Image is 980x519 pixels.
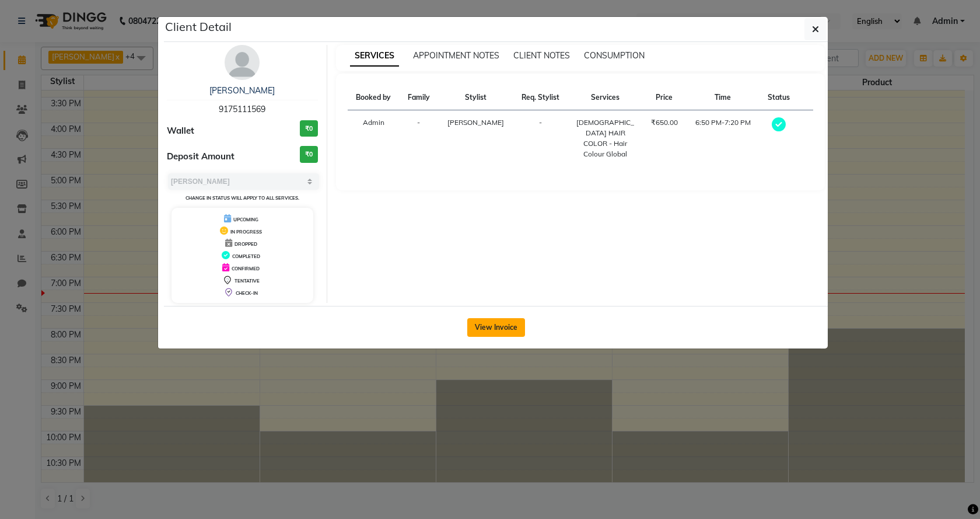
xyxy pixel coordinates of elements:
[233,217,258,222] span: UPCOMING
[568,85,643,110] th: Services
[438,85,513,110] th: Stylist
[584,50,645,61] span: CONSUMPTION
[300,120,318,137] h3: ₹0
[348,110,400,167] td: Admin
[650,117,679,128] div: ₹650.00
[185,195,299,201] small: Change in status will apply to all services.
[209,85,275,96] a: [PERSON_NAME]
[400,85,438,110] th: Family
[348,85,400,110] th: Booked by
[686,85,760,110] th: Time
[165,18,232,36] h5: Client Detail
[232,266,260,271] span: CONFIRMED
[513,85,568,110] th: Req. Stylist
[686,110,760,167] td: 6:50 PM-7:20 PM
[513,110,568,167] td: -
[225,45,260,80] img: avatar
[400,110,438,167] td: -
[513,50,570,61] span: CLIENT NOTES
[575,117,636,159] div: [DEMOGRAPHIC_DATA] HAIR COLOR - Hair Colour Global
[232,253,260,259] span: COMPLETED
[235,241,257,247] span: DROPPED
[230,229,262,235] span: IN PROGRESS
[413,50,499,61] span: APPOINTMENT NOTES
[167,150,235,163] span: Deposit Amount
[350,46,399,67] span: SERVICES
[447,118,504,127] span: [PERSON_NAME]
[167,124,194,138] span: Wallet
[236,290,258,296] span: CHECK-IN
[300,146,318,163] h3: ₹0
[643,85,686,110] th: Price
[219,104,265,114] span: 9175111569
[235,278,260,284] span: TENTATIVE
[467,318,525,337] button: View Invoice
[760,85,799,110] th: Status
